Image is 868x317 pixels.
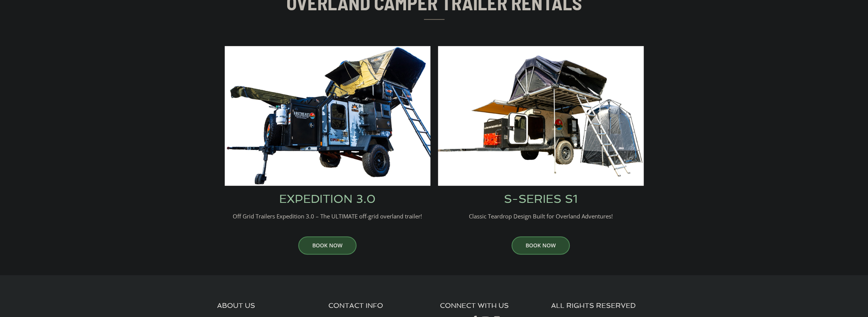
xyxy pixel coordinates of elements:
h3: ALL RIGHTS RESERVED [551,302,651,309]
img: Off Grid Trailers Expedition 3.0 Overland Trailer Full Setup [225,46,430,186]
h3: S-SERIES S1 [438,193,644,205]
h3: CONTACT INFO [328,302,428,309]
p: Off Grid Trailers Expedition 3.0 – The ULTIMATE off-grid overland trailer! [225,212,430,220]
a: BOOK NOW [298,236,356,255]
p: Classic Teardrop Design Built for Overland Adventures! [438,212,644,220]
img: Southeast Overland Adventures S-Series S1 Overland Trailer Full Setup [438,46,644,186]
h3: EXPEDITION 3.0 [225,193,430,205]
h3: CONNECT WITH US [440,302,540,309]
h3: ABOUT US [217,302,317,309]
a: BOOK NOW [512,236,570,255]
